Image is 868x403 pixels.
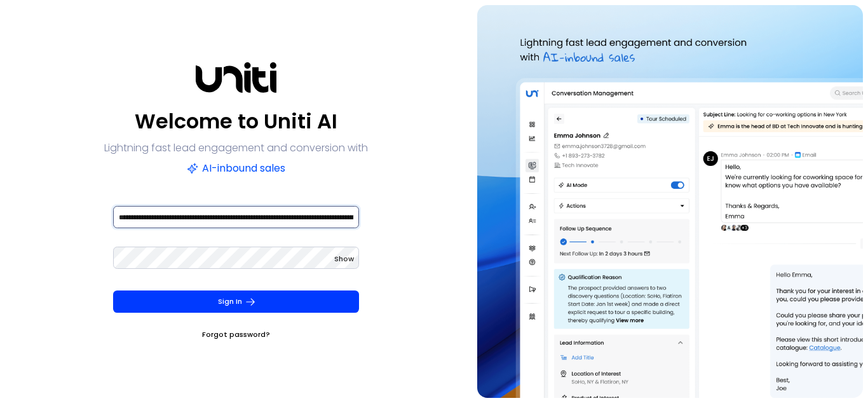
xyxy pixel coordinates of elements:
p: Lightning fast lead engagement and conversion with [104,139,368,157]
a: Forgot password? [202,328,270,341]
span: Show [334,254,354,264]
button: Sign In [113,290,359,313]
p: AI-inbound sales [187,160,285,177]
img: auth-hero.png [477,5,864,398]
button: Show [334,252,354,265]
p: Welcome to Uniti AI [135,106,337,137]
